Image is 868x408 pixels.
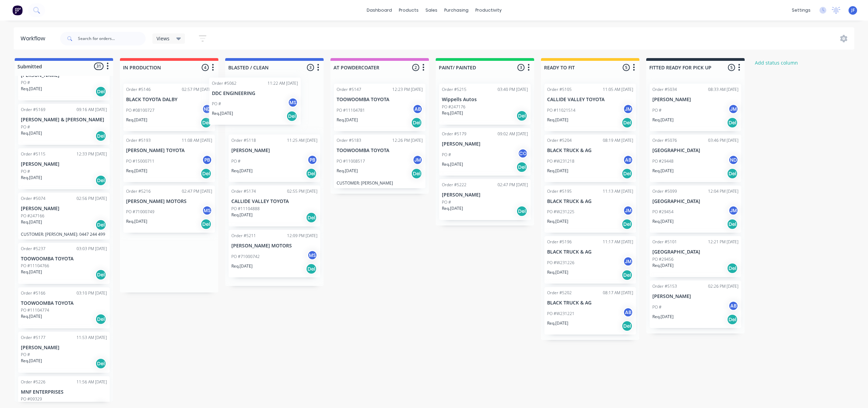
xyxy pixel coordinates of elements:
div: productivity [472,5,505,15]
span: Views [157,35,169,42]
span: 5 [623,64,630,71]
div: Workflow [21,35,49,43]
input: Enter column name… [649,64,717,71]
span: 4 [202,64,209,71]
div: purchasing [441,5,472,15]
div: products [395,5,422,15]
input: Enter column name… [439,64,506,71]
input: Search for orders... [78,32,146,45]
div: Submitted [16,63,42,70]
img: Factory [12,5,23,15]
input: Enter column name… [228,64,296,71]
a: dashboard [363,5,395,15]
span: 3 [307,64,314,71]
button: Add status column [751,58,802,67]
input: Enter column name… [123,64,190,71]
span: 31 [94,63,104,70]
span: 2 [412,64,419,71]
div: sales [422,5,441,15]
span: 3 [517,64,525,71]
div: settings [788,5,814,15]
span: JF [851,7,855,13]
input: Enter column name… [334,64,401,71]
span: 5 [728,64,735,71]
input: Enter column name… [544,64,611,71]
